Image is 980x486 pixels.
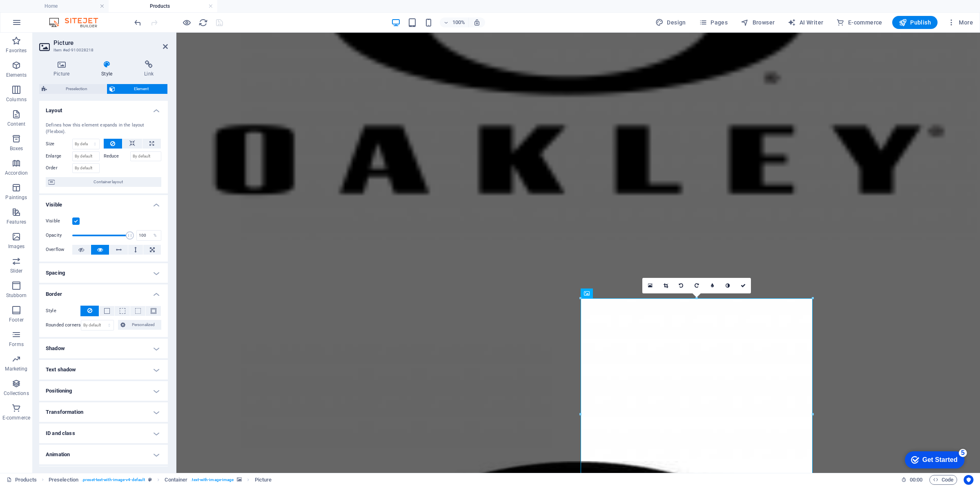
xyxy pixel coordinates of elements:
font: Boxes [10,146,23,151]
font: Opacity [46,233,62,238]
button: Publish [892,16,938,29]
font: Picture [255,477,272,483]
a: Grayscale [720,278,735,293]
font: Personalized [132,322,155,327]
font: Images [8,244,25,249]
font: Design [667,19,686,26]
font: Products [150,3,170,9]
button: Element [107,84,168,94]
font: Content [7,121,25,127]
font: 5 [61,2,65,9]
button: 100% [440,18,469,27]
a: Rotate left 90° [673,278,689,293]
font: Collections [4,391,29,396]
div: Get Started 5 items remaining, 0% complete [4,4,64,21]
font: Item #ed-910028218 [53,48,94,52]
input: By default [72,163,100,173]
font: Positioning [46,388,72,394]
button: reload [198,18,208,27]
font: Pages [710,19,728,26]
font: Reduce [104,153,119,159]
font: Visible [46,202,62,208]
font: Slider [10,268,23,274]
button: Code [929,475,957,485]
a: Blur [704,278,720,293]
font: Enlarge [46,153,61,159]
font: Favorites [6,48,27,53]
i: Refresh the page [198,18,208,27]
span: Click to select. Double-click to edit. [165,475,187,485]
font: Forms [9,342,24,347]
div: Design (Ctrl+Alt+Y) [652,16,689,29]
font: text-with-image-image [192,477,234,482]
font: Spacing [46,270,65,276]
i: When resizing, automatically adjust the zoom level based on the selected device. [473,19,481,26]
button: Preselection [39,84,107,94]
font: 00:00 [910,477,922,483]
button: Browser [737,16,778,29]
font: Rounded corners [46,322,81,328]
font: preset-text-with-image-v4-default [83,477,145,482]
font: Border [46,291,62,297]
font: Style [101,71,112,77]
font: Get Started [22,9,57,16]
a: Click to cancel the selection. Double-click to open Pages. [7,475,37,485]
font: Visible [46,218,60,224]
font: Marketing [5,366,27,372]
input: By default [72,151,100,161]
a: Rotate right 90° [689,278,704,293]
a: Crop mode [658,278,673,293]
button: Container layout [46,177,161,187]
font: Picture [53,39,73,47]
font: E-commerce [2,415,30,421]
button: Click here to exit Preview mode and continue editing. [182,18,192,27]
font: Code [942,477,953,483]
font: Preselection [49,477,78,483]
button: Pages [696,16,731,29]
font: 100% [452,19,465,25]
font: Stubborn [6,293,27,298]
font: Style [46,308,56,313]
font: Container [165,477,187,483]
font: Container layout [94,180,123,184]
font: Picture [53,71,69,77]
font: Link [144,71,154,77]
font: Columns [6,97,27,102]
button: E-commerce [833,16,885,29]
font: . [82,477,83,482]
font: Elements [6,72,27,78]
font: Size [46,141,55,146]
font: Footer [9,317,24,323]
font: Order [46,165,58,171]
font: Home [45,3,58,9]
font: Layout [46,107,62,113]
font: Publish [910,19,931,26]
font: More [959,19,973,26]
font: Element [134,87,149,91]
button: undo [133,18,143,27]
img: Editor Logo [47,18,108,27]
span: Click to select. Double-click to edit. [49,475,78,485]
font: Browser [753,19,775,26]
font: Preselection [66,87,87,91]
a: Confirm ( Ctrl ⏎ ) [735,278,751,293]
font: % [154,233,156,237]
nav: breadcrumb [49,475,272,485]
button: Design [652,16,689,29]
font: Shadow [46,345,65,351]
font: Paintings [5,195,27,200]
font: Features [7,219,26,225]
font: Products [15,477,37,483]
span: Click to select. Double-click to edit. [255,475,272,485]
font: Animation [46,451,70,457]
font: Defines how this element expands in the layout (Flexbox). [46,122,144,135]
font: AI Writer [800,19,824,26]
font: Overflow [46,247,64,252]
button: Personalized [118,320,161,330]
input: By default [130,151,162,161]
button: AI Writer [784,16,826,29]
font: ID and class [46,430,75,436]
i: Undo: Edit Title (Ctrl+Z) [133,18,143,27]
font: Accordion [5,170,28,176]
button: Usercentrics [964,475,973,485]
